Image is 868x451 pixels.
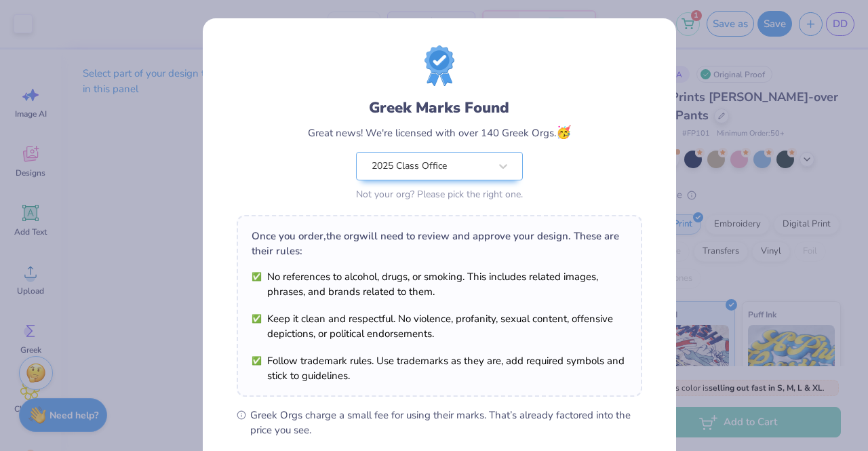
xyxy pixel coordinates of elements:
[252,229,627,258] div: Once you order, the org will need to review and approve your design. These are their rules:
[252,269,627,299] li: No references to alcohol, drugs, or smoking. This includes related images, phrases, and brands re...
[369,97,509,119] div: Greek Marks Found
[252,311,627,341] li: Keep it clean and respectful. No violence, profanity, sexual content, offensive depictions, or po...
[250,408,642,437] span: Greek Orgs charge a small fee for using their marks. That’s already factored into the price you see.
[252,353,627,383] li: Follow trademark rules. Use trademarks as they are, add required symbols and stick to guidelines.
[356,187,523,201] div: Not your org? Please pick the right one.
[556,124,571,140] span: 🥳
[425,45,454,86] img: License badge
[308,123,571,142] div: Great news! We're licensed with over 140 Greek Orgs.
